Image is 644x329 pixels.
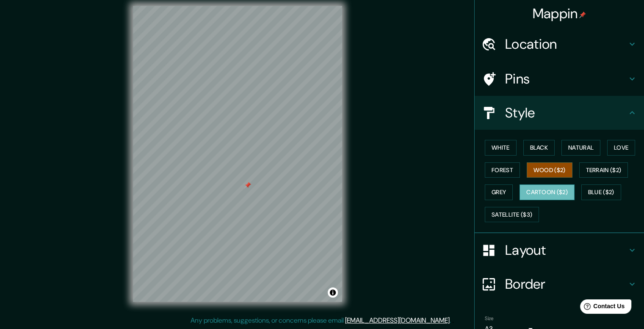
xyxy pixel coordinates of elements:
iframe: Help widget launcher [569,296,635,320]
div: Style [475,96,644,130]
button: Wood ($2) [527,162,572,178]
button: Natural [561,140,600,156]
h4: Mappin [533,5,586,22]
button: Toggle attribution [328,287,338,298]
p: Any problems, suggestions, or concerns please email . [191,315,451,326]
button: Love [607,140,635,156]
div: . [452,315,454,326]
button: White [485,140,517,156]
div: Location [475,27,644,61]
button: Satellite ($3) [485,207,539,223]
h4: Border [505,276,627,293]
img: pin-icon.png [579,11,586,18]
div: . [451,315,452,326]
button: Black [523,140,555,156]
h4: Style [505,104,627,121]
label: Size [485,315,494,322]
canvas: Map [133,6,342,302]
button: Terrain ($2) [579,162,628,178]
button: Cartoon ($2) [520,184,575,200]
button: Grey [485,184,513,200]
a: [EMAIL_ADDRESS][DOMAIN_NAME] [345,316,450,325]
button: Forest [485,162,520,178]
h4: Pins [505,70,627,87]
h4: Layout [505,242,627,259]
div: Pins [475,62,644,96]
button: Blue ($2) [581,184,621,200]
div: Border [475,267,644,301]
h4: Location [505,36,627,53]
div: Layout [475,233,644,267]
